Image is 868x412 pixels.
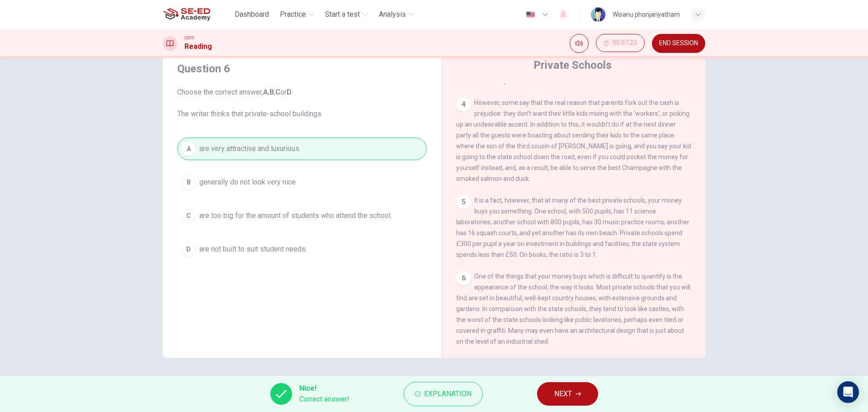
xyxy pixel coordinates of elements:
b: C [275,88,280,96]
div: 4 [456,97,471,112]
h1: Reading [184,41,212,52]
h4: Private Schools [533,58,612,72]
button: 00:07:23 [596,34,645,52]
button: NEXT [537,382,598,406]
span: Dashboard [235,9,269,20]
img: Profile picture [591,7,605,22]
h4: Question 6 [177,62,427,76]
a: SE-ED Academy logo [163,5,231,24]
b: A [263,88,268,96]
span: Start a test [325,9,360,20]
span: NEXT [554,388,572,400]
span: One of the things that your money buys which is difficult to quantify is the appearance of the sc... [456,273,690,345]
span: CEFR [184,35,194,41]
span: END SESSION [659,40,698,47]
span: Correct answer! [299,394,349,405]
span: Choose the correct answer, , , or . The writer thinks that private-school buildings [177,87,427,119]
button: Practice [276,6,318,23]
span: Nice! [299,383,349,394]
div: Mute [570,34,589,53]
button: Analysis [375,6,418,23]
span: 00:07:23 [613,39,637,47]
div: Wisanu phonjariyatham [613,9,680,20]
div: 5 [456,195,471,209]
button: Explanation [404,382,483,406]
span: Analysis [379,9,406,20]
span: Practice [280,9,306,20]
div: 6 [456,271,471,285]
span: However, some say that the real reason that parents fork out the cash is prejudice: they don’t wa... [456,99,691,182]
button: END SESSION [652,34,705,53]
button: Dashboard [231,6,273,23]
div: Open Intercom Messenger [837,381,859,403]
span: Explanation [424,388,472,400]
img: SE-ED Academy logo [163,5,210,24]
div: Hide [596,34,645,53]
button: Start a test [321,6,372,23]
img: en [525,11,536,18]
b: D [287,88,292,96]
span: It is a fact, however, that at many of the best private schools, your money buys you something. O... [456,197,689,258]
b: B [269,88,274,96]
